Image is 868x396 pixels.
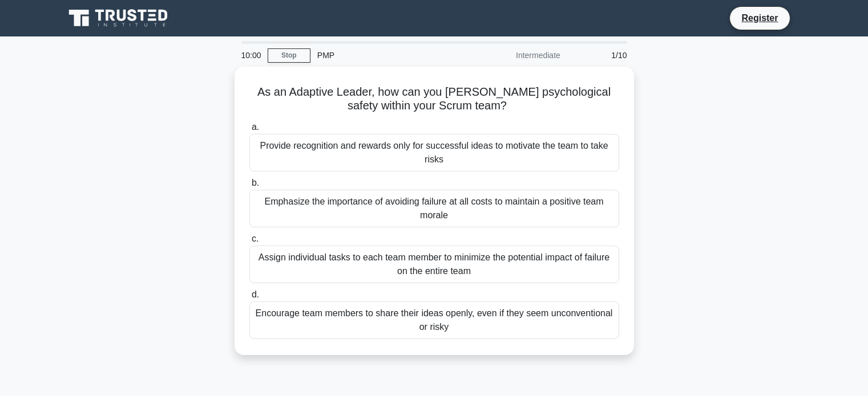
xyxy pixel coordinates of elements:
div: 1/10 [567,44,634,67]
div: Provide recognition and rewards only for successful ideas to motivate the team to take risks [249,134,619,172]
a: Register [734,11,785,25]
div: Intermediate [467,44,567,67]
span: a. [252,122,259,132]
span: c. [252,234,259,243]
div: Emphasize the importance of avoiding failure at all costs to maintain a positive team morale [249,190,619,227]
a: Stop [268,48,310,63]
h5: As an Adaptive Leader, how can you [PERSON_NAME] psychological safety within your Scrum team? [248,85,620,113]
span: d. [252,289,259,299]
div: PMP [310,44,467,67]
div: Encourage team members to share their ideas openly, even if they seem unconventional or risky [249,301,619,339]
div: Assign individual tasks to each team member to minimize the potential impact of failure on the en... [249,246,619,283]
span: b. [252,178,259,187]
div: 10:00 [235,44,268,67]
